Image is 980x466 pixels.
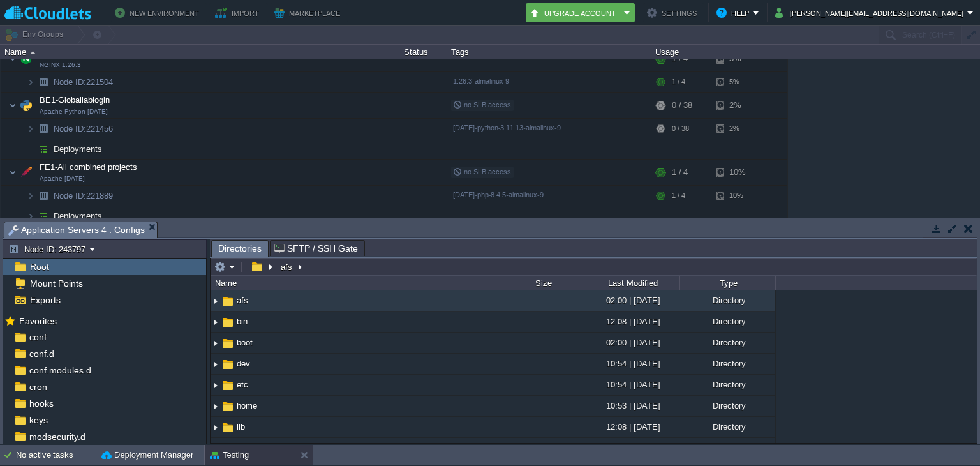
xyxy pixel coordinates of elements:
[27,431,87,442] a: modsecurity.d
[52,77,115,87] a: Node ID:221504
[672,119,689,139] div: 0 / 38
[775,5,967,20] button: [PERSON_NAME][EMAIL_ADDRESS][DOMAIN_NAME]
[384,45,447,59] div: Status
[221,336,235,350] img: AMDAwAAAACH5BAEAAAAALAAAAAABAAEAAAICRAEAOw==
[221,315,235,329] img: AMDAwAAAACH5BAEAAAAALAAAAAABAAEAAAICRAEAOw==
[34,186,52,206] img: AMDAwAAAACH5BAEAAAAALAAAAAABAAEAAAICRAEAOw==
[221,442,235,456] img: AMDAwAAAACH5BAEAAAAALAAAAAABAAEAAAICRAEAOw==
[27,139,34,159] img: AMDAwAAAACH5BAEAAAAALAAAAAABAAEAAAICRAEAOw==
[27,294,63,306] a: Exports
[584,354,679,373] div: 10:54 | [DATE]
[647,5,701,20] button: Settings
[448,45,651,59] div: Tags
[17,316,59,326] a: Favorites
[716,160,758,185] div: 10%
[27,348,56,359] span: conf.d
[274,5,344,20] button: Marketplace
[52,190,115,201] span: 221889
[34,119,52,139] img: AMDAwAAAACH5BAEAAAAALAAAAAABAAEAAAICRAEAOw==
[679,354,775,373] div: Directory
[38,95,112,105] a: BE1-GloballabloginApache Python [DATE]
[679,438,775,458] div: Directory
[279,261,295,273] button: afs
[212,276,501,290] div: Name
[34,139,52,159] img: AMDAwAAAACH5BAEAAAAALAAAAAABAAEAAAICRAEAOw==
[40,108,108,116] span: Apache Python [DATE]
[584,375,679,395] div: 10:54 | [DATE]
[8,243,89,255] button: Node ID: 243797
[235,421,247,432] a: lib
[27,206,34,226] img: AMDAwAAAACH5BAEAAAAALAAAAAABAAEAAAICRAEAOw==
[235,295,250,306] a: afs
[211,291,221,311] img: AMDAwAAAACH5BAEAAAAALAAAAAABAAEAAAICRAEAOw==
[34,72,52,92] img: AMDAwAAAACH5BAEAAAAALAAAAAABAAEAAAICRAEAOw==
[584,396,679,416] div: 10:53 | [DATE]
[235,400,259,411] a: home
[9,160,17,185] img: AMDAwAAAACH5BAEAAAAALAAAAAABAAEAAAICRAEAOw==
[54,191,86,200] span: Node ID:
[38,162,139,172] a: FE1-All combined projectsApache [DATE]
[8,222,145,238] span: Application Servers 4 : Configs
[453,101,511,109] span: no SLB access
[453,191,544,199] span: [DATE]-php-8.4.5-almalinux-9
[27,398,56,409] a: hooks
[221,357,235,372] img: AMDAwAAAACH5BAEAAAAALAAAAAABAAEAAAICRAEAOw==
[679,375,775,395] div: Directory
[27,331,48,343] a: conf
[585,276,679,290] div: Last Modified
[27,278,85,289] a: Mount Points
[679,290,775,310] div: Directory
[221,421,235,435] img: AMDAwAAAACH5BAEAAAAALAAAAAABAAEAAAICRAEAOw==
[274,241,358,256] span: SFTP / SSH Gate
[235,358,252,369] a: dev
[235,337,255,348] a: boot
[4,5,91,21] img: Cloudlets
[211,312,221,332] img: AMDAwAAAACH5BAEAAAAALAAAAAABAAEAAAICRAEAOw==
[52,144,104,154] span: Deployments
[672,186,685,206] div: 1 / 4
[38,94,112,105] span: BE1-Globallablogin
[221,400,235,414] img: AMDAwAAAACH5BAEAAAAALAAAAAABAAEAAAICRAEAOw==
[221,294,235,308] img: AMDAwAAAACH5BAEAAAAALAAAAAABAAEAAAICRAEAOw==
[54,124,86,133] span: Node ID:
[672,93,692,118] div: 0 / 38
[27,72,34,92] img: AMDAwAAAACH5BAEAAAAALAAAAAABAAEAAAICRAEAOw==
[211,333,221,353] img: AMDAwAAAACH5BAEAAAAALAAAAAABAAEAAAICRAEAOw==
[672,160,688,185] div: 1 / 4
[530,5,620,20] button: Upgrade Account
[54,77,86,87] span: Node ID:
[40,175,85,183] span: Apache [DATE]
[453,168,511,176] span: no SLB access
[17,93,35,118] img: AMDAwAAAACH5BAEAAAAALAAAAAABAAEAAAICRAEAOw==
[716,119,758,139] div: 2%
[30,51,36,54] img: AMDAwAAAACH5BAEAAAAALAAAAAABAAEAAAICRAEAOw==
[221,379,235,393] img: AMDAwAAAACH5BAEAAAAALAAAAAABAAEAAAICRAEAOw==
[235,379,250,390] a: etc
[215,5,263,20] button: Import
[1,45,383,59] div: Name
[40,61,81,69] span: NGINX 1.26.3
[679,333,775,352] div: Directory
[502,276,584,290] div: Size
[211,396,221,416] img: AMDAwAAAACH5BAEAAAAALAAAAAABAAEAAAICRAEAOw==
[652,45,787,59] div: Usage
[52,123,115,134] a: Node ID:221456
[235,316,249,327] a: bin
[17,315,59,327] span: Favorites
[211,439,221,459] img: AMDAwAAAACH5BAEAAAAALAAAAAABAAEAAAICRAEAOw==
[584,333,679,352] div: 02:00 | [DATE]
[681,276,775,290] div: Type
[27,186,34,206] img: AMDAwAAAACH5BAEAAAAALAAAAAABAAEAAAICRAEAOw==
[235,442,256,453] a: lib64
[716,72,758,92] div: 5%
